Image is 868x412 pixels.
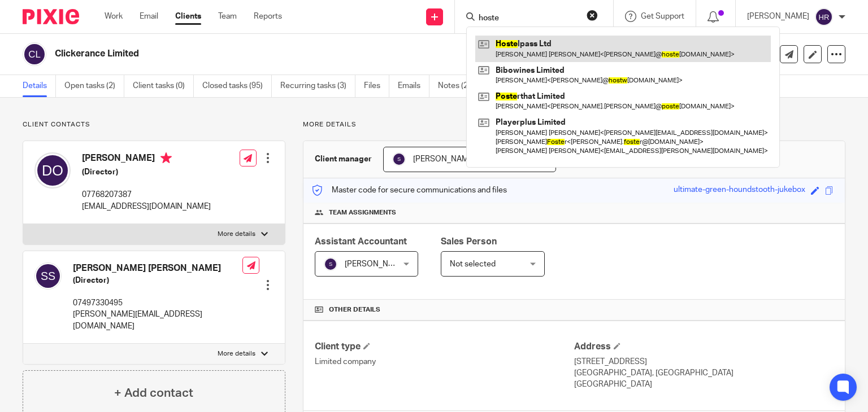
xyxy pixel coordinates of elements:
div: ultimate-green-houndstooth-jukebox [674,184,805,197]
img: svg%3E [23,42,46,66]
p: [EMAIL_ADDRESS][DOMAIN_NAME] [82,201,211,212]
a: Email [140,11,158,22]
img: svg%3E [34,152,71,189]
a: Team [218,11,237,22]
button: Clear [587,10,598,21]
p: Master code for secure communications and files [312,185,507,196]
p: More details [303,120,845,129]
a: Clients [175,11,201,22]
h2: Clickerance Limited [55,48,565,60]
h4: [PERSON_NAME] [82,152,211,166]
p: [PERSON_NAME] [747,11,809,22]
img: svg%3E [392,152,406,166]
p: Client contacts [23,120,285,129]
h4: + Add contact [114,384,193,402]
i: Primary [160,152,172,164]
h5: (Director) [82,166,211,178]
h5: (Director) [73,275,242,286]
input: Search [478,14,579,24]
p: Limited company [315,356,574,367]
span: Assistant Accountant [315,237,407,246]
span: Sales Person [441,237,497,246]
img: svg%3E [324,257,337,271]
a: Open tasks (2) [64,75,124,97]
h3: Client manager [315,154,372,165]
a: Closed tasks (95) [202,75,272,97]
img: svg%3E [815,8,833,26]
img: Pixie [23,9,79,24]
a: Reports [254,11,282,22]
a: Client tasks (0) [133,75,194,97]
a: Emails [398,75,429,97]
p: 07768207387 [82,189,211,200]
span: Team assignments [329,208,396,217]
span: Other details [329,305,380,314]
p: [GEOGRAPHIC_DATA], [GEOGRAPHIC_DATA] [574,367,834,379]
p: 07497330495 [73,297,242,309]
span: Get Support [641,12,684,20]
p: More details [218,349,255,358]
h4: Address [574,341,834,353]
h4: Client type [315,341,574,353]
span: Not selected [450,260,496,268]
img: svg%3E [34,262,62,290]
a: Files [364,75,389,97]
p: [PERSON_NAME][EMAIL_ADDRESS][DOMAIN_NAME] [73,309,242,332]
span: [PERSON_NAME] R [413,155,482,163]
p: [STREET_ADDRESS] [574,356,834,367]
a: Recurring tasks (3) [280,75,355,97]
h4: [PERSON_NAME] [PERSON_NAME] [73,262,242,274]
p: [GEOGRAPHIC_DATA] [574,379,834,390]
a: Details [23,75,56,97]
a: Work [105,11,123,22]
span: [PERSON_NAME] R [345,260,414,268]
a: Notes (2) [438,75,479,97]
p: More details [218,230,255,239]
